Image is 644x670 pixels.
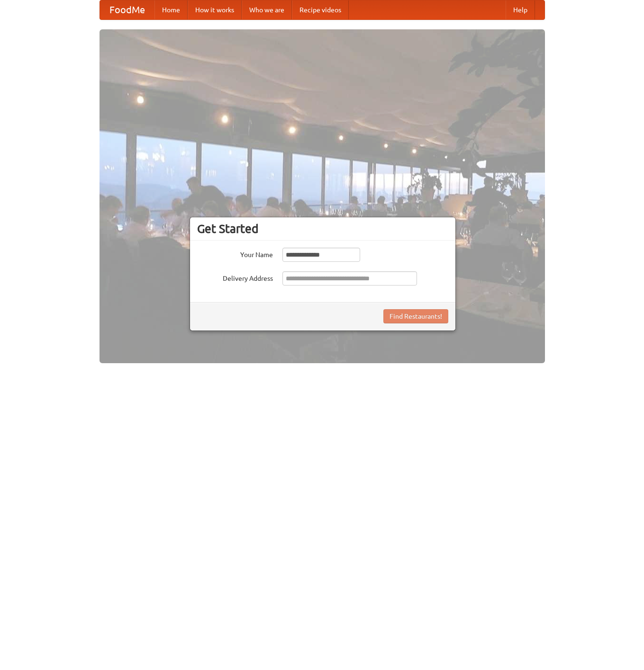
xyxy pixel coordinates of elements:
[197,248,273,259] label: Your Name
[100,0,154,19] a: FoodMe
[506,0,535,19] a: Help
[188,0,242,19] a: How it works
[242,0,292,19] a: Who we are
[292,0,349,19] a: Recipe videos
[197,222,448,236] h3: Get Started
[197,271,273,283] label: Delivery Address
[154,0,188,19] a: Home
[383,309,448,323] button: Find Restaurants!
